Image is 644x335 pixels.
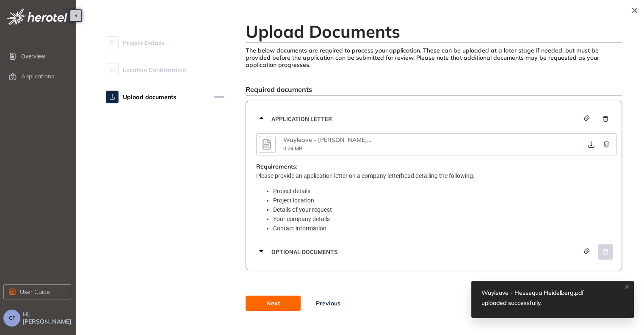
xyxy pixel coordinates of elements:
[481,288,603,308] div: Wayleave - Hessequa Heidelberg.pdf uploaded successfully.
[246,296,301,311] button: Next
[256,163,297,170] span: Requirements:
[256,239,616,265] div: Optional documents
[273,186,616,196] li: Project details
[9,315,15,321] span: CF
[273,196,616,205] li: Project location
[123,34,165,51] span: Project Details
[316,299,340,308] span: Previous
[266,299,280,308] span: Next
[3,284,71,299] button: User Guide
[256,171,616,180] p: Please provide an application letter on a company letterhead detailing the following:
[273,205,616,214] li: Details of your request
[271,114,579,124] span: Application letter
[123,61,186,78] span: Location Confirmation
[246,21,622,42] h2: Upload Documents
[246,85,312,94] span: Required documents
[246,47,622,68] div: The below documents are required to process your application. These can be uploaded at a later st...
[21,48,69,65] span: Overview
[273,224,616,233] li: Contact information
[283,145,302,152] span: 0.24 MB
[3,310,20,327] button: CF
[123,89,176,105] span: Upload documents
[7,8,67,25] img: logo
[256,106,616,132] div: Application letter
[367,136,371,144] span: ...
[283,136,368,144] div: Wayleave - Hessequa Heidelberg.pdf
[21,73,54,80] span: Applications
[283,136,367,144] span: Wayleave - [PERSON_NAME]
[271,247,579,257] span: Optional documents
[22,311,73,325] span: Hi, [PERSON_NAME]
[20,287,50,296] span: User Guide
[301,296,356,311] button: Previous
[273,214,616,224] li: Your company details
